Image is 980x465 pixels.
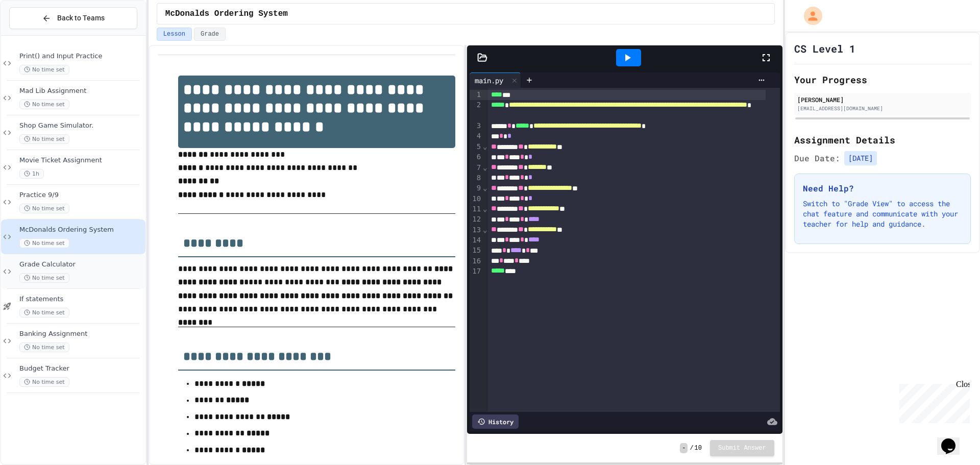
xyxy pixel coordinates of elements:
div: 4 [470,131,482,141]
span: Budget Tracker [19,364,143,373]
span: Banking Assignment [19,330,143,338]
span: Shop Game Simulator. [19,121,143,130]
h2: Your Progress [794,72,971,87]
span: Fold line [482,226,487,234]
span: If statements [19,295,143,304]
iframe: chat widget [895,380,970,423]
div: 9 [470,183,482,193]
span: No time set [19,308,69,317]
div: 14 [470,235,482,246]
div: 5 [470,142,482,152]
span: No time set [19,134,69,144]
span: - [680,443,688,453]
div: 15 [470,246,482,256]
div: 1 [470,90,482,100]
div: History [472,414,519,429]
div: [PERSON_NAME] [797,95,968,104]
span: No time set [19,100,69,109]
span: Grade Calculator [19,260,143,269]
div: 16 [470,256,482,266]
span: Back to Teams [57,13,105,23]
span: / [690,444,693,452]
h1: CS Level 1 [794,41,855,56]
span: [DATE] [844,151,877,165]
div: Chat with us now!Close [4,4,70,65]
p: Switch to "Grade View" to access the chat feature and communicate with your teacher for help and ... [803,199,962,229]
div: 6 [470,152,482,162]
div: 11 [470,204,482,214]
span: No time set [19,377,69,387]
button: Lesson [157,28,192,41]
span: Fold line [482,205,487,213]
span: Fold line [482,163,487,172]
button: Back to Teams [9,7,137,29]
span: Print() and Input Practice [19,52,143,61]
span: Submit Answer [718,444,766,452]
div: 3 [470,121,482,131]
div: 8 [470,173,482,183]
span: No time set [19,204,69,213]
div: 17 [470,266,482,277]
span: 10 [695,444,702,452]
span: 1h [19,169,44,179]
div: 7 [470,163,482,173]
span: No time set [19,238,69,248]
span: Mad Lib Assignment [19,87,143,95]
div: 13 [470,225,482,235]
div: 10 [470,194,482,204]
h2: Assignment Details [794,133,971,147]
span: McDonalds Ordering System [165,8,288,20]
span: Due Date: [794,152,840,164]
span: No time set [19,65,69,75]
div: main.py [470,75,508,86]
button: Grade [194,28,226,41]
span: Fold line [482,142,487,151]
span: McDonalds Ordering System [19,226,143,234]
span: Practice 9/9 [19,191,143,200]
button: Submit Answer [710,440,774,456]
div: [EMAIL_ADDRESS][DOMAIN_NAME] [797,105,968,112]
span: Movie Ticket Assignment [19,156,143,165]
span: Fold line [482,184,487,192]
div: My Account [793,4,825,28]
span: No time set [19,342,69,352]
div: 2 [470,100,482,121]
h3: Need Help? [803,182,962,194]
div: 12 [470,214,482,225]
span: No time set [19,273,69,283]
div: main.py [470,72,521,88]
iframe: chat widget [937,424,970,455]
